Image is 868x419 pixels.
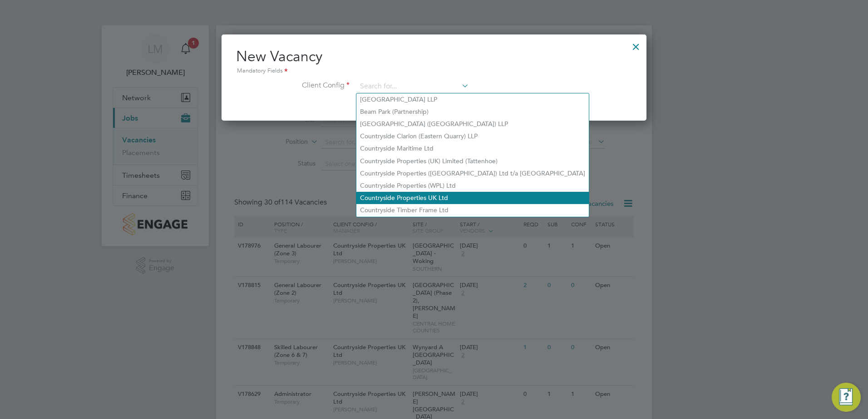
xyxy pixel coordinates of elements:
li: Countryside Properties (WPL) Ltd [356,180,589,192]
li: Countryside Properties (UK) Limited (Tattenhoe) [356,155,589,167]
h2: New Vacancy [236,47,632,76]
div: Mandatory Fields [236,66,632,76]
li: [GEOGRAPHIC_DATA] LLP [356,93,589,106]
input: Search for... [357,80,469,93]
label: Client Config [236,81,350,90]
li: Countryside Properties UK Ltd [356,192,589,204]
li: Countryside Maritime Ltd [356,142,589,155]
li: [GEOGRAPHIC_DATA] ([GEOGRAPHIC_DATA]) LLP [356,118,589,130]
li: Beam Park (Partnership) [356,106,589,118]
li: Countryside Properties ([GEOGRAPHIC_DATA]) Ltd t/a [GEOGRAPHIC_DATA] [356,167,589,180]
li: Countryside Timber Frame Ltd [356,204,589,216]
li: Countryside Clarion (Eastern Quarry) LLP [356,130,589,142]
button: Engage Resource Center [832,383,861,412]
